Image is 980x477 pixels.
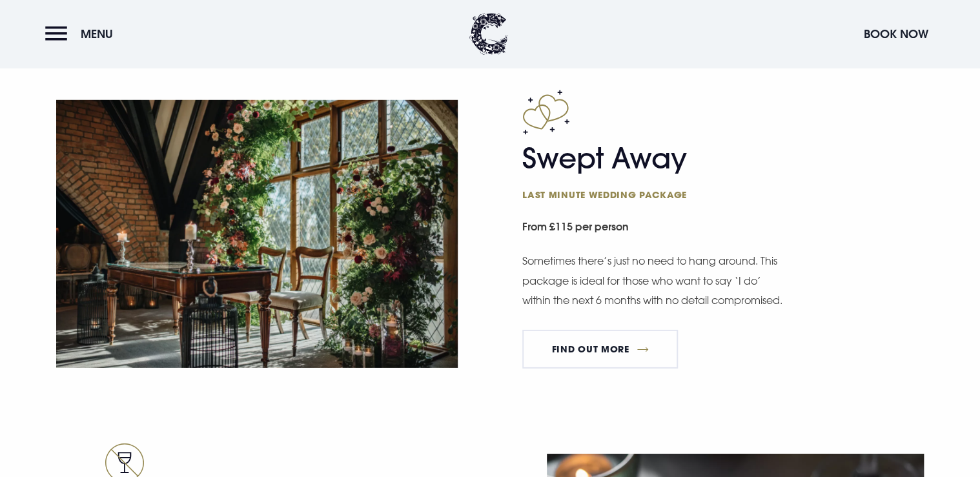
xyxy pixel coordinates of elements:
img: Block icon [522,90,569,135]
button: Menu [45,20,119,48]
span: Menu [81,26,113,41]
img: Clandeboye Lodge [469,13,508,55]
h2: Swept Away [522,141,774,201]
img: Ceremony table beside an arched window at a Wedding Venue Northern Ireland [56,100,458,368]
span: Last minute wedding package [522,188,774,201]
button: Book Now [857,20,935,48]
p: Sometimes there’s just no need to hang around. This package is ideal for those who want to say ‘I... [522,251,787,310]
a: FIND OUT MORE [522,330,678,369]
small: From £115 per person [522,214,924,243]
